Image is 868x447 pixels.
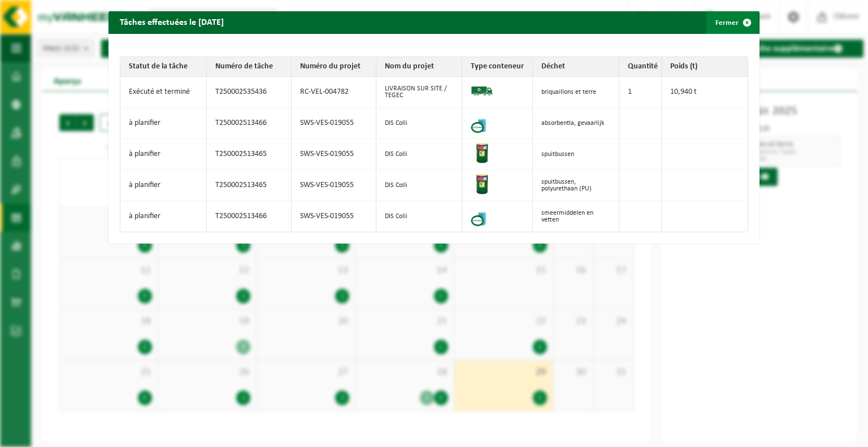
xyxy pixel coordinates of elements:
[292,139,376,170] td: SWS-VES-019055
[376,201,463,232] td: DIS Colli
[120,77,207,108] td: Exécuté et terminé
[207,77,292,108] td: T250002535436
[207,201,292,232] td: T250002513466
[662,77,748,108] td: 10,940 t
[533,201,619,232] td: smeermiddelen en vetten
[292,57,376,77] th: Numéro du projet
[120,170,207,201] td: à planifier
[292,201,376,232] td: SWS-VES-019055
[533,139,619,170] td: spuitbussen
[706,11,758,34] button: Fermer
[376,57,463,77] th: Nom du projet
[471,111,493,133] img: LP-OT-00060-CU
[619,57,662,77] th: Quantité
[619,77,662,108] td: 1
[533,170,619,201] td: spuitbussen, polyurethaan (PU)
[292,108,376,139] td: SWS-VES-019055
[533,108,619,139] td: absorbentia, gevaarlijk
[292,170,376,201] td: SWS-VES-019055
[533,57,619,77] th: Déchet
[376,170,463,201] td: DIS Colli
[471,173,493,196] img: PB-OT-0200-MET-00-03
[471,142,493,164] img: PB-OT-0200-MET-00-03
[120,57,207,77] th: Statut de la tâche
[376,108,463,139] td: DIS Colli
[207,57,292,77] th: Numéro de tâche
[471,80,493,102] img: BL-SO-LV
[533,77,619,108] td: briquaillons et terre
[207,108,292,139] td: T250002513466
[207,170,292,201] td: T250002513465
[108,11,235,33] h2: Tâches effectuées le [DATE]
[120,139,207,170] td: à planifier
[292,77,376,108] td: RC-VEL-004782
[120,108,207,139] td: à planifier
[462,57,533,77] th: Type conteneur
[376,77,463,108] td: LIVRAISON SUR SITE / TEGEC
[376,139,463,170] td: DIS Colli
[120,201,207,232] td: à planifier
[207,139,292,170] td: T250002513465
[662,57,748,77] th: Poids (t)
[471,204,493,227] img: LP-OT-00060-CU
